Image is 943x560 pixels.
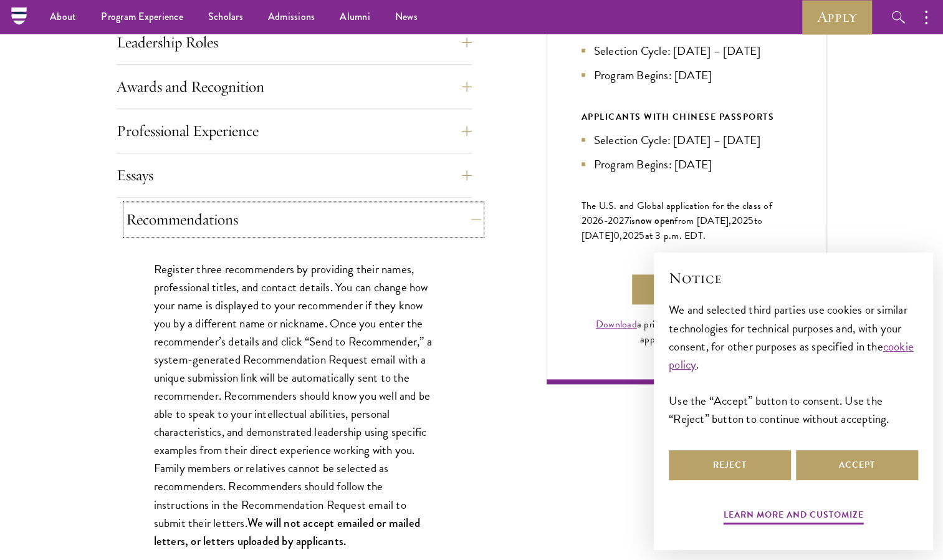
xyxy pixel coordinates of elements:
span: to [DATE] [582,213,762,243]
button: Learn more and customize [724,507,864,526]
li: Selection Cycle: [DATE] – [DATE] [582,131,792,149]
span: 6 [598,213,603,228]
a: Download [596,317,637,332]
a: cookie policy [669,337,914,374]
button: Leadership Roles [117,27,472,57]
span: at 3 p.m. EDT. [645,228,706,243]
span: from [DATE], [674,213,731,228]
span: -202 [604,213,625,228]
span: 202 [623,228,639,243]
button: Awards and Recognition [117,72,472,102]
span: 0 [613,228,620,243]
button: Recommendations [126,205,481,234]
span: 7 [625,213,629,228]
span: now open [635,213,674,228]
p: Register three recommenders by providing their names, professional titles, and contact details. Y... [154,260,434,550]
span: 5 [639,228,644,243]
div: APPLICANTS WITH CHINESE PASSPORTS [582,109,792,125]
li: Program Begins: [DATE] [582,66,792,84]
button: Essays [117,160,472,190]
span: , [620,228,622,243]
h2: Notice [669,268,918,289]
button: Reject [669,450,791,480]
button: Accept [796,450,918,480]
div: We and selected third parties use cookies or similar technologies for technical purposes and, wit... [669,301,918,427]
li: Selection Cycle: [DATE] – [DATE] [582,42,792,60]
span: 202 [731,213,748,228]
button: Professional Experience [117,116,472,146]
span: The U.S. and Global application for the class of 202 [582,198,772,228]
div: a print-friendly PDF version of the application instructions [582,317,792,347]
strong: We will not accept emailed or mailed letters, or letters uploaded by applicants. [154,514,420,549]
li: Program Begins: [DATE] [582,155,792,173]
a: Apply Now [632,274,742,304]
span: is [629,213,636,228]
span: 5 [748,213,754,228]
